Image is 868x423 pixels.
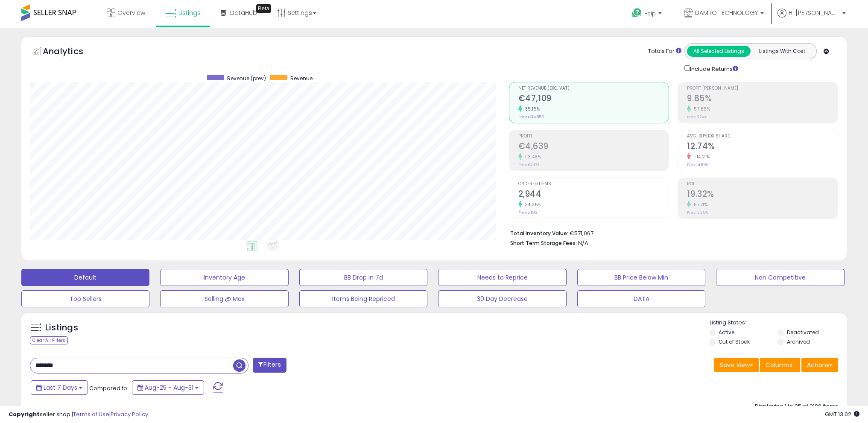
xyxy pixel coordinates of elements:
span: Listings [178,9,201,17]
small: Prev: €2,173 [518,162,540,167]
span: Hi [PERSON_NAME] [789,9,840,17]
strong: Copyright [9,410,40,418]
button: All Selected Listings [687,46,751,57]
span: Overview [117,9,145,17]
span: Help [644,10,656,17]
span: DAMRO TECHNOLOGY [695,9,758,17]
button: Non Competitive [716,269,844,286]
h2: 2,944 [518,189,669,201]
span: Revenue (prev) [227,75,266,82]
h5: Listings [45,322,78,334]
div: Totals For [648,47,681,55]
button: Columns [760,358,800,372]
label: Archived [787,338,810,345]
button: Selling @ Max [160,290,288,307]
button: BB Price Below Min [577,269,705,286]
button: Default [21,269,149,286]
h2: 19.32% [687,189,838,201]
button: Inventory Age [160,269,288,286]
span: DataHub [230,9,257,17]
div: Tooltip anchor [256,4,271,13]
button: Items Being Repriced [299,290,427,307]
button: Filters [253,358,286,373]
label: Deactivated [787,329,819,336]
small: -14.21% [691,154,710,160]
a: Help [625,1,670,28]
button: 30 Day Decrease [438,290,566,307]
button: BB Drop in 7d [299,269,427,286]
button: Needs to Reprice [438,269,566,286]
small: 57.85% [691,106,710,112]
small: 35.15% [522,106,540,112]
i: Get Help [631,8,642,18]
div: Clear All Filters [30,336,68,344]
button: Listings With Cost [750,46,814,57]
button: Aug-25 - Aug-31 [132,380,204,395]
span: Profit [518,134,669,139]
h5: Analytics [43,45,100,59]
b: Total Inventory Value: [510,230,568,237]
a: Privacy Policy [111,410,148,418]
small: 57.71% [691,201,707,208]
span: Revenue [290,75,313,82]
h2: €4,639 [518,141,669,153]
small: Prev: €34,856 [518,114,544,120]
label: Out of Stock [719,338,750,345]
small: Prev: 12.25% [687,210,708,215]
span: 2025-09-8 13:02 GMT [825,410,859,418]
span: Net Revenue (Exc. VAT) [518,86,669,91]
span: Profit [PERSON_NAME] [687,86,838,91]
small: 34.25% [522,201,541,208]
p: Listing States: [710,319,847,327]
a: Terms of Use [73,410,109,418]
span: Aug-25 - Aug-31 [145,383,193,392]
button: Last 7 Days [31,380,88,395]
span: Columns [766,361,792,369]
span: Avg. Buybox Share [687,134,838,139]
button: Actions [801,358,838,372]
span: Compared to: [89,384,129,392]
button: Save View [714,358,759,372]
li: €571,067 [510,228,832,238]
span: Last 7 Days [44,383,77,392]
span: N/A [578,239,588,247]
h2: 12.74% [687,141,838,153]
small: Prev: 2,193 [518,210,538,215]
div: Displaying 1 to 25 of 2190 items [755,403,838,411]
label: Active [719,329,734,336]
button: DATA [577,290,705,307]
div: Include Returns [678,64,748,73]
button: Top Sellers [21,290,149,307]
span: ROI [687,182,838,187]
h2: €47,109 [518,93,669,105]
div: seller snap | | [9,411,148,419]
a: Hi [PERSON_NAME] [777,9,846,28]
span: Ordered Items [518,182,669,187]
small: 113.46% [522,154,541,160]
small: Prev: 14.85% [687,162,708,167]
small: Prev: 6.24% [687,114,707,120]
b: Short Term Storage Fees: [510,239,577,247]
h2: 9.85% [687,93,838,105]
